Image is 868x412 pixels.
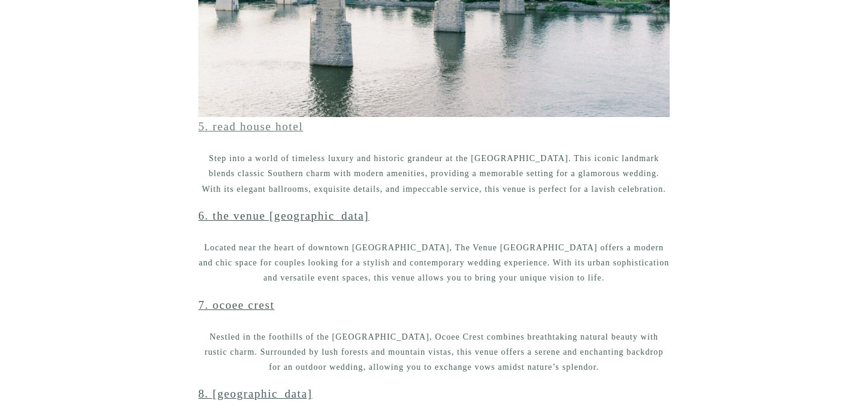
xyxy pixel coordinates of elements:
[198,240,670,286] p: Located near the heart of downtown [GEOGRAPHIC_DATA], The Venue [GEOGRAPHIC_DATA] offers a modern...
[198,120,303,133] a: 5. Read House Hotel
[198,151,670,197] p: Step into a world of timeless luxury and historic grandeur at the [GEOGRAPHIC_DATA]. This iconic ...
[198,387,312,400] a: 8. [GEOGRAPHIC_DATA]
[198,299,274,311] a: 7. Ocoee Crest
[198,209,369,222] a: 6. The Venue [GEOGRAPHIC_DATA]
[198,329,670,375] p: Nestled in the foothills of the [GEOGRAPHIC_DATA], Ocoee Crest combines breathtaking natural beau...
